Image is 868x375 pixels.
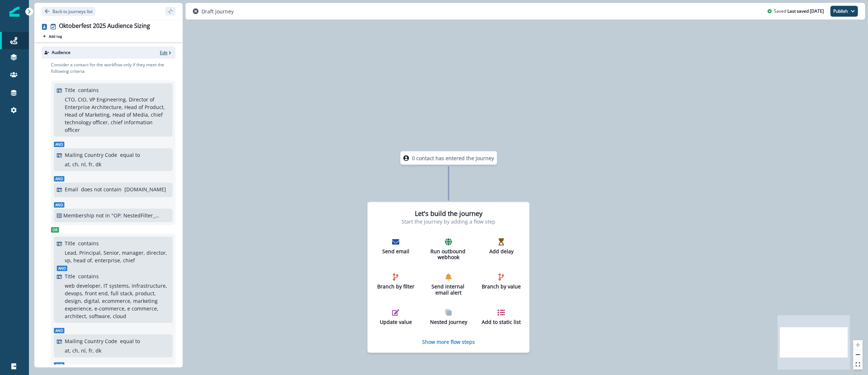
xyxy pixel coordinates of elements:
p: at, ch, nl, fr, dk [65,347,101,354]
p: Add to static list [481,319,521,325]
p: equal to [120,151,140,159]
button: Branch by filter [373,271,418,293]
p: contains [78,239,99,247]
span: And [54,176,64,182]
button: Add delay [478,235,524,257]
p: [DOMAIN_NAME] [124,186,166,193]
p: web developer, IT systems, infrastructure, devops, front end, full stack, product, design, digita... [65,282,168,320]
p: at, ch, nl, fr, dk [65,161,101,168]
div: 0 contact has entered the journey [379,151,518,165]
span: Or [51,227,59,233]
span: And [57,266,67,271]
p: Start the journey by adding a flow step [401,217,495,225]
p: Add tag [49,34,62,38]
p: Lead, Principal, Senior, manager, director, vp, head of, enterprise, chief [65,249,168,264]
p: Send email [376,248,416,254]
p: Send internal email alert [429,284,468,296]
button: Edit [160,50,173,56]
p: Consider a contact for the workflow only if they meet the following criteria [51,62,175,75]
button: zoom out [853,350,863,360]
p: Add delay [481,248,521,254]
button: Nested journey [426,306,471,328]
button: Go back [42,7,95,16]
span: And [54,202,64,208]
p: Title [65,272,75,280]
button: Send internal email alert [426,271,471,299]
p: Last saved [DATE] [787,8,824,14]
p: equal to [120,337,140,345]
p: Branch by value [481,284,521,290]
p: Run outbound webhook [429,248,468,261]
p: CTO, CIO, VP Engineering, Director of Enterprise Architecture, Head of Product, Head of Marketing... [65,96,168,134]
button: Send email [373,235,418,257]
p: Saved [774,8,786,14]
p: Title [65,239,75,247]
p: Audience [52,49,71,56]
p: Mailing Country Code [65,151,117,159]
p: Nested journey [429,319,468,325]
p: Mailing Country Code [65,337,117,345]
p: Branch by filter [376,284,416,290]
button: Run outbound webhook [426,235,471,263]
div: Let's build the journeyStart the journey by adding a flow stepSend emailRun outbound webhookAdd d... [367,202,529,353]
button: Update value [373,306,418,328]
p: Update value [376,319,416,325]
button: Add to static list [478,306,524,328]
h2: Let's build the journey [415,210,482,218]
p: Draft journey [201,8,234,15]
span: And [54,142,64,147]
p: contains [78,272,99,280]
p: contains [78,86,99,94]
button: Branch by value [478,271,524,293]
p: Title [65,86,75,94]
span: And [54,328,64,333]
button: sidebar collapse toggle [165,7,175,16]
span: And [54,362,64,368]
p: "OP: NestedFilter_MasterEmailSuppression+3daygov" [111,212,160,219]
button: Add tag [42,33,63,39]
p: does not contain [81,186,122,193]
p: Membership [63,212,94,219]
div: Oktoberfest 2025 Audience Sizing [59,22,150,30]
button: fit view [853,360,863,370]
button: Publish [830,6,858,17]
button: Show more flow steps [422,338,475,345]
p: Back to journeys list [52,8,93,14]
img: Inflection [9,7,20,17]
p: not in [96,212,110,219]
p: Email [65,186,78,193]
p: 0 contact has entered the journey [412,154,494,162]
p: Edit [160,50,167,56]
